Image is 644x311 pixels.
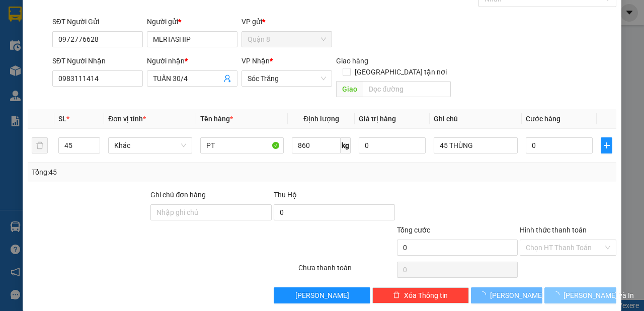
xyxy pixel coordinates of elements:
span: kg [341,137,351,153]
button: [PERSON_NAME] [274,287,370,303]
label: Ghi chú đơn hàng [150,191,206,199]
span: plus [601,141,612,149]
span: [PERSON_NAME] và In [563,290,634,301]
span: Tổng cước [397,226,430,234]
span: Giao hàng [336,57,368,65]
span: Sóc Trăng [248,71,326,86]
span: SL [58,115,66,123]
span: loading [552,291,563,298]
button: [PERSON_NAME] và In [544,287,616,303]
span: [PERSON_NAME] [490,290,544,301]
div: SĐT Người Gửi [52,16,143,27]
th: Ghi chú [430,109,522,129]
span: Giá trị hàng [359,115,396,123]
span: user-add [223,74,231,83]
img: logo.jpg [5,5,40,40]
span: loading [479,291,490,298]
span: VP Nhận [242,57,270,65]
span: delete [393,291,400,299]
button: deleteXóa Thông tin [372,287,469,303]
span: Tên hàng [200,115,233,123]
div: Chưa thanh toán [297,262,396,280]
span: Khác [114,138,186,153]
span: environment [69,67,76,74]
div: Người nhận [147,55,237,66]
div: Người gửi [147,16,237,27]
input: Ghi chú đơn hàng [150,204,272,220]
input: Dọc đường [363,81,450,97]
div: VP gửi [242,16,332,27]
span: Thu Hộ [274,191,297,199]
li: VP Sóc Trăng [69,54,134,65]
span: [GEOGRAPHIC_DATA] tận nơi [351,66,451,77]
li: VP Quận 8 [5,54,69,65]
input: 0 [359,137,426,153]
input: VD: Bàn, Ghế [200,137,284,153]
span: Giao [336,81,363,97]
span: Định lượng [303,115,339,123]
li: Vĩnh Thành (Sóc Trăng) [5,5,146,43]
span: Quận 8 [248,32,326,47]
span: Đơn vị tính [108,115,146,123]
span: environment [5,67,12,74]
span: [PERSON_NAME] [295,290,349,301]
span: Xóa Thông tin [404,290,448,301]
input: Ghi Chú [434,137,518,153]
label: Hình thức thanh toán [520,226,587,234]
button: [PERSON_NAME] [471,287,543,303]
button: delete [32,137,48,153]
button: plus [601,137,612,153]
span: Cước hàng [526,115,560,123]
div: SĐT Người Nhận [52,55,143,66]
div: Tổng: 45 [32,167,250,178]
